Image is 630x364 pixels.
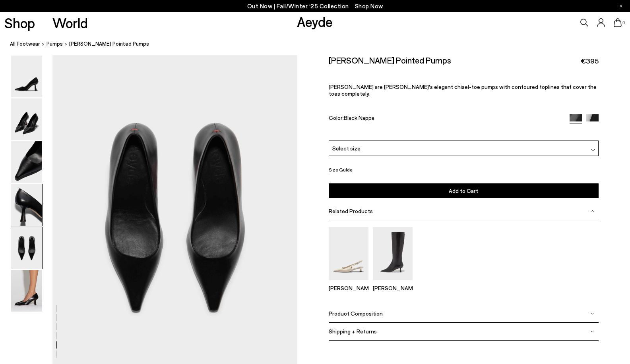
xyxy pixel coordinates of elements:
button: Add to Cart [329,183,599,198]
a: Catrina Slingback Pumps [PERSON_NAME] [329,275,368,291]
span: Shipping + Returns [329,328,377,335]
h2: [PERSON_NAME] Pointed Pumps [329,55,451,65]
a: All Footwear [10,40,40,48]
img: Zandra Pointed Pumps - Image 5 [11,227,42,269]
a: Aeyde [297,13,333,30]
img: svg%3E [590,312,594,316]
a: Shop [4,16,35,30]
img: Zandra Pointed Pumps - Image 1 [11,56,42,97]
img: Zandra Pointed Pumps - Image 2 [11,98,42,140]
p: Out Now | Fall/Winter ‘25 Collection [247,1,383,11]
img: Catrina Slingback Pumps [329,227,368,280]
a: 0 [614,18,622,27]
img: Zandra Pointed Pumps - Image 3 [11,141,42,183]
button: Size Guide [329,165,353,175]
span: Related Products [329,208,373,214]
span: Navigate to /collections/new-in [355,2,383,10]
span: [PERSON_NAME] are [PERSON_NAME]'s elegant chisel-toe pumps with contoured toplines that cover the... [329,83,597,97]
span: Product Composition [329,310,383,317]
img: Zandra Pointed Pumps - Image 4 [11,184,42,226]
img: Zandra Pointed Pumps - Image 6 [11,270,42,312]
div: Color: [329,114,561,123]
img: svg%3E [590,209,594,213]
span: €395 [581,56,599,66]
img: Alexis Dual-Tone High Boots [373,227,413,280]
nav: breadcrumb [10,33,630,55]
span: Add to Cart [449,187,478,194]
a: Alexis Dual-Tone High Boots [PERSON_NAME] [373,275,413,291]
a: pumps [47,40,63,48]
span: Black Nappa [344,114,374,121]
span: 0 [622,21,626,25]
span: Select size [332,144,361,152]
p: [PERSON_NAME] [373,285,413,291]
p: [PERSON_NAME] [329,285,368,291]
span: pumps [47,40,63,47]
img: svg%3E [591,148,595,152]
span: [PERSON_NAME] Pointed Pumps [69,40,149,48]
img: svg%3E [590,329,594,333]
a: World [52,16,88,30]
